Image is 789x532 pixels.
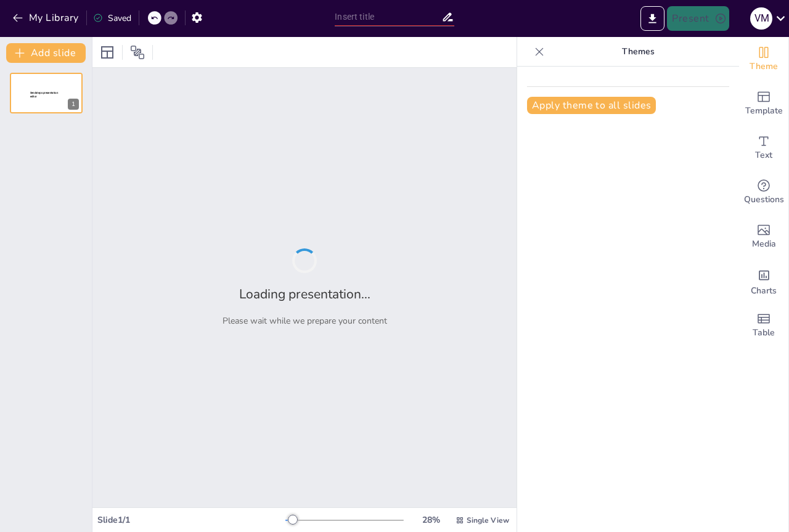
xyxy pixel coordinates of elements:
[239,285,370,303] h2: Loading presentation...
[753,326,775,340] span: Table
[467,515,509,525] span: Single View
[130,45,145,60] span: Position
[739,215,788,259] div: Add images, graphics, shapes or video
[30,91,58,98] span: Sendsteps presentation editor
[739,259,788,303] div: Add charts and graphs
[744,193,784,207] span: Questions
[640,6,664,31] button: Export to PowerPoint
[739,170,788,215] div: Get real-time input from your audience
[549,37,727,67] p: Themes
[750,7,772,30] div: V M
[739,303,788,348] div: Add a table
[6,43,86,63] button: Add slide
[68,99,79,110] div: 1
[667,6,729,31] button: Present
[739,37,788,81] div: Change the overall theme
[223,315,387,327] p: Please wait while we prepare your content
[739,81,788,126] div: Add ready made slides
[10,73,83,113] div: 1
[335,8,441,26] input: Insert title
[750,60,778,73] span: Theme
[752,237,776,251] span: Media
[739,126,788,170] div: Add text boxes
[97,514,285,526] div: Slide 1 / 1
[416,514,446,526] div: 28 %
[745,104,783,118] span: Template
[750,6,772,31] button: V M
[527,97,656,114] button: Apply theme to all slides
[93,12,131,24] div: Saved
[9,8,84,28] button: My Library
[751,284,777,298] span: Charts
[755,149,772,162] span: Text
[97,43,117,62] div: Layout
